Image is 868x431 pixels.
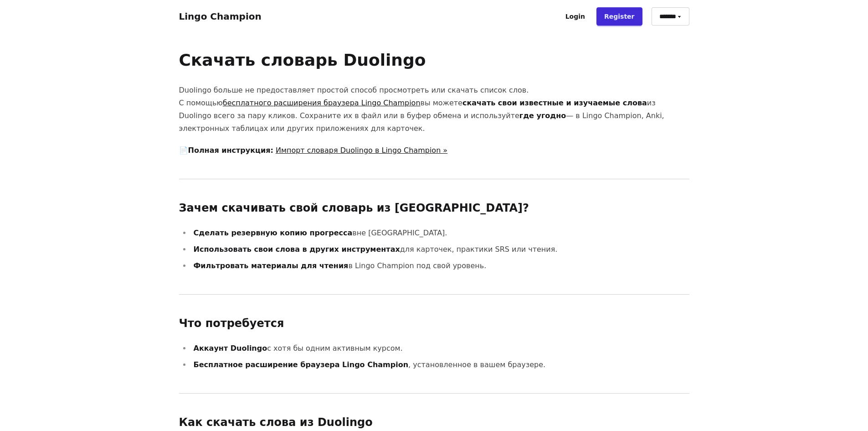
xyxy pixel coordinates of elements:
[179,201,689,216] h2: Зачем скачивать свой словарь из [GEOGRAPHIC_DATA]?
[519,111,566,120] strong: где угодно
[191,227,689,239] li: вне [GEOGRAPHIC_DATA].
[191,260,689,272] li: в Lingo Champion под свой уровень.
[558,7,593,26] a: Login
[188,146,273,155] strong: Полная инструкция:
[179,317,689,331] h2: Что потребуется
[179,415,689,430] h2: Как скачать слова из Duolingo
[179,144,689,157] p: 📄
[194,245,400,254] strong: Использовать свои слова в других инструментах
[191,342,689,355] li: с хотя бы одним активным курсом.
[596,7,642,26] a: Register
[194,360,409,369] strong: Бесплатное расширение браузера Lingo Champion
[191,358,689,371] li: , установленное в вашем браузере.
[462,99,647,107] strong: скачать свои известные и изучаемые слова
[179,11,262,22] a: Lingo Champion
[179,84,689,135] p: Duolingo больше не предоставляет простой способ просмотреть или скачать список слов. С помощью вы...
[194,228,353,237] strong: Сделать резервную копию прогресса
[194,344,267,353] strong: Аккаунт Duolingo
[179,51,689,69] h1: Скачать словарь Duolingo
[276,146,447,155] a: Импорт словаря Duolingo в Lingo Champion »
[194,261,349,270] strong: Фильтровать материалы для чтения
[223,99,421,107] a: бесплатного расширения браузера Lingo Champion
[191,243,689,256] li: для карточек, практики SRS или чтения.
